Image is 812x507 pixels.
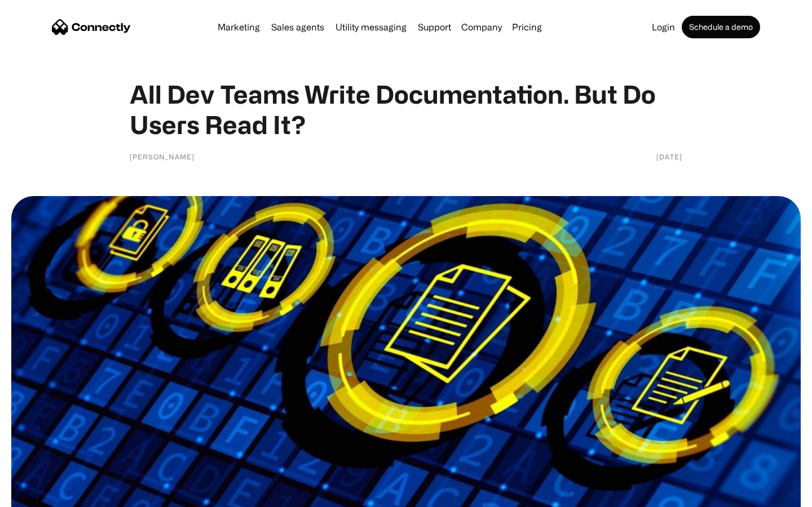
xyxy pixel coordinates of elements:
[23,487,68,503] ul: Language list
[130,79,682,140] h1: All Dev Teams Write Documentation. But Do Users Read It?
[507,23,546,32] a: Pricing
[267,23,329,32] a: Sales agents
[413,23,456,32] a: Support
[461,19,502,35] div: Company
[11,487,68,503] aside: Language selected: English
[331,23,411,32] a: Utility messaging
[647,23,679,32] a: Login
[656,151,682,162] div: [DATE]
[682,16,760,38] a: Schedule a demo
[213,23,264,32] a: Marketing
[130,151,195,162] div: [PERSON_NAME]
